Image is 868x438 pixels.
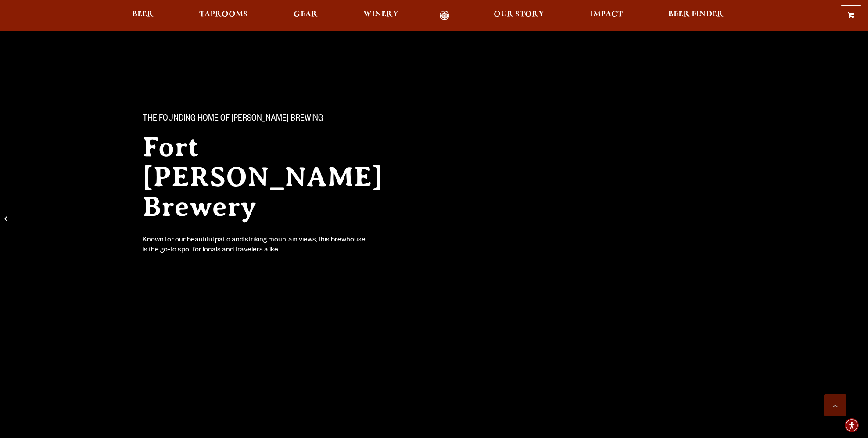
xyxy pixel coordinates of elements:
[845,418,859,432] div: Accessibility Menu
[363,11,398,18] span: Winery
[294,11,318,18] span: Gear
[590,11,623,18] span: Impact
[488,11,550,21] a: Our Story
[824,394,846,416] a: Scroll to top
[494,11,544,18] span: Our Story
[143,114,323,125] span: The Founding Home of [PERSON_NAME] Brewing
[428,11,461,21] a: Odell Home
[288,11,323,21] a: Gear
[126,11,159,21] a: Beer
[585,11,628,21] a: Impact
[143,132,416,222] h2: Fort [PERSON_NAME] Brewery
[132,11,154,18] span: Beer
[199,11,247,18] span: Taprooms
[194,11,253,21] a: Taprooms
[663,11,729,21] a: Beer Finder
[358,11,404,21] a: Winery
[668,11,724,18] span: Beer Finder
[143,236,367,256] div: Known for our beautiful patio and striking mountain views, this brewhouse is the go-to spot for l...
